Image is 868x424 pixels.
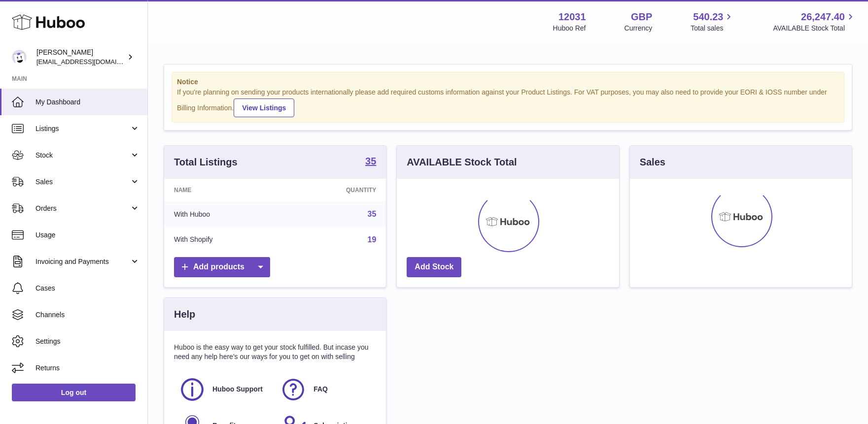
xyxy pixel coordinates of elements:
[284,179,386,201] th: Quantity
[691,24,734,33] span: Total sales
[35,177,130,187] span: Sales
[553,24,586,33] div: Huboo Ref
[35,363,140,373] span: Returns
[179,376,270,403] a: Huboo Support
[631,10,652,24] strong: GBP
[35,310,140,320] span: Channels
[365,156,376,166] strong: 35
[164,201,284,227] td: With Huboo
[234,98,294,117] a: View Listings
[12,50,27,65] img: admin@makewellforyou.com
[368,210,377,218] a: 35
[365,156,376,168] a: 35
[174,308,195,321] h3: Help
[35,337,140,346] span: Settings
[558,10,586,24] strong: 12031
[177,88,839,117] div: If you're planning on sending your products internationally please add required customs informati...
[164,227,284,253] td: With Shopify
[407,257,461,277] a: Add Stock
[174,257,270,277] a: Add products
[693,10,723,24] span: 540.23
[12,384,136,401] a: Log out
[177,77,839,87] strong: Notice
[407,156,517,169] h3: AVAILABLE Stock Total
[35,124,130,133] span: Listings
[35,204,130,213] span: Orders
[280,376,371,403] a: FAQ
[640,156,665,169] h3: Sales
[164,179,284,201] th: Name
[174,156,238,169] h3: Total Listings
[35,98,140,107] span: My Dashboard
[801,10,845,24] span: 26,247.40
[35,284,140,293] span: Cases
[212,385,263,394] span: Huboo Support
[313,385,328,394] span: FAQ
[691,10,734,33] a: 540.23 Total sales
[368,235,377,244] a: 19
[36,48,125,66] div: [PERSON_NAME]
[625,24,653,33] div: Currency
[773,24,856,33] span: AVAILABLE Stock Total
[35,151,130,160] span: Stock
[35,257,130,266] span: Invoicing and Payments
[36,58,145,65] span: [EMAIL_ADDRESS][DOMAIN_NAME]
[174,343,376,361] p: Huboo is the easy way to get your stock fulfilled. But incase you need any help here's our ways f...
[773,10,856,33] a: 26,247.40 AVAILABLE Stock Total
[35,230,140,240] span: Usage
